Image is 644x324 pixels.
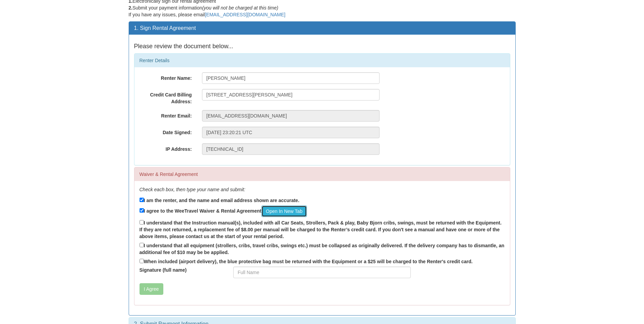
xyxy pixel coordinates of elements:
input: When included (airport delivery), the blue protective bag must be returned with the Equipment or ... [140,259,144,263]
label: I agree to the WeeTravel Waiver & Rental Agreement [140,205,307,217]
input: I am the renter, and the name and email address shown are accurate. [140,198,144,202]
em: (you will not be charged at this time) [202,5,278,11]
button: I Agree [140,283,163,295]
div: Renter Details [134,54,510,67]
label: I understand that all equipment (strollers, cribs, travel cribs, swings etc.) must be collapsed a... [140,241,505,256]
strong: 2. [129,5,133,11]
div: Waiver & Rental Agreement [134,167,510,181]
label: I am the renter, and the name and email address shown are accurate. [140,196,299,204]
input: I understand that all equipment (strollers, cribs, travel cribs, swings etc.) must be collapsed a... [140,243,144,247]
label: Date Signed: [134,127,197,136]
label: I understand that the Instruction manual(s), included with all Car Seats, Strollers, Pack & play,... [140,219,505,240]
label: Credit Card Billing Address: [134,89,197,105]
input: I understand that the Instruction manual(s), included with all Car Seats, Strollers, Pack & play,... [140,220,144,224]
label: IP Address: [134,143,197,152]
h3: 1. Sign Rental Agreement [134,25,510,31]
label: Renter Email: [134,110,197,119]
label: Renter Name: [134,72,197,82]
em: Check each box, then type your name and submit: [140,187,245,192]
a: [EMAIL_ADDRESS][DOMAIN_NAME] [205,12,285,17]
label: When included (airport delivery), the blue protective bag must be returned with the Equipment or ... [140,257,473,265]
input: I agree to the WeeTravel Waiver & Rental AgreementOpen In New Tab [140,208,144,213]
h4: Please review the document below... [134,43,510,50]
a: Open In New Tab [261,205,307,217]
label: Signature (full name) [134,267,228,273]
input: Full Name [233,267,411,278]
